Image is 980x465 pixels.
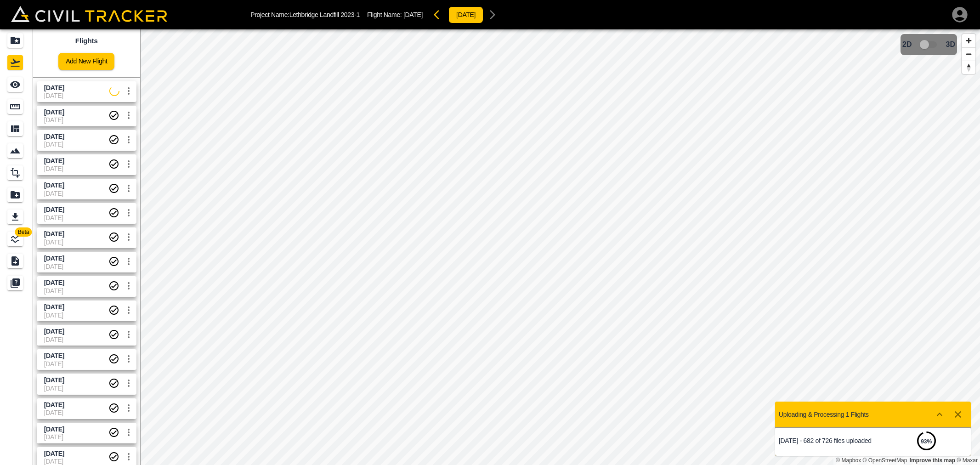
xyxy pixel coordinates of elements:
span: 3D model not uploaded yet [916,36,942,53]
img: Civil Tracker [11,6,167,22]
button: Zoom in [962,34,975,47]
span: 3D [946,40,955,49]
a: Mapbox [836,457,861,464]
button: Reset bearing to north [962,61,975,74]
a: Maxar [957,457,978,464]
span: [DATE] [403,11,423,18]
p: Uploading & Processing 1 Flights [779,411,869,418]
strong: 93 % [921,438,932,445]
button: Zoom out [962,47,975,61]
button: Show more [930,405,949,424]
span: 2D [902,40,912,49]
p: Project Name: Lethbridge Landfill 2023-1 [250,11,360,18]
a: OpenStreetMap [863,457,907,464]
a: Map feedback [910,457,955,464]
p: [DATE] - 682 of 726 files uploaded [779,437,873,444]
p: Flight Name: [367,11,423,18]
button: [DATE] [448,6,483,23]
canvas: Map [140,29,980,465]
